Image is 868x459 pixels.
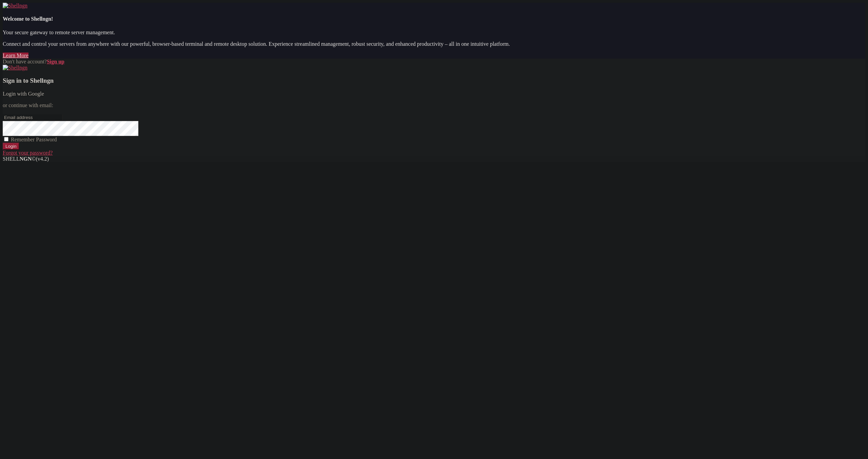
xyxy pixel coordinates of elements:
[3,29,865,36] p: Your secure gateway to remote server management.
[3,16,865,22] h4: Welcome to Shellngn!
[20,156,32,162] b: NGN
[3,41,865,47] p: Connect and control your servers from anywhere with our powerful, browser-based terminal and remo...
[4,137,8,141] input: Remember Password
[3,114,63,121] input: Email address
[3,150,53,156] a: Forgot your password?
[3,77,865,84] h3: Sign in to Shellngn
[3,91,44,97] a: Login with Google
[3,143,19,150] input: Login
[3,102,865,108] p: or continue with email:
[11,137,57,142] span: Remember Password
[3,59,865,65] div: Don't have account?
[3,53,28,58] a: Learn More
[36,156,49,162] span: 4.2.0
[3,65,27,71] img: Shellngn
[47,59,64,64] a: Sign up
[3,156,49,162] span: SHELL ©
[3,3,27,9] img: Shellngn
